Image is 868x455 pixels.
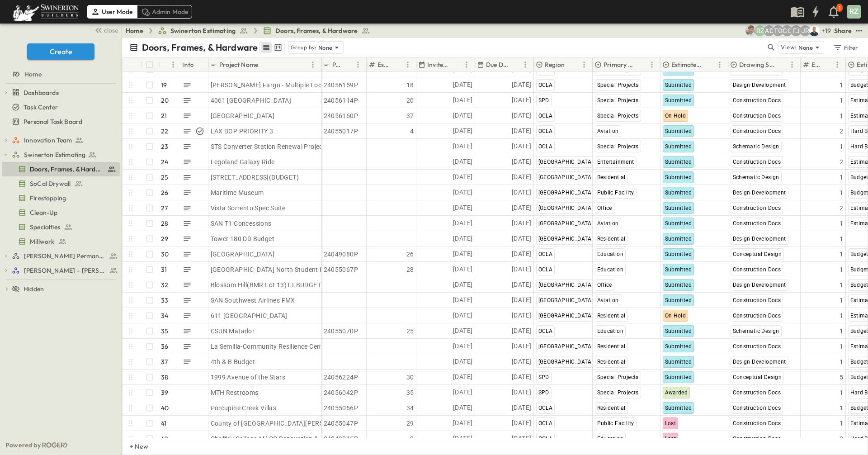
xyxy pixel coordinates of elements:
p: 32 [161,280,168,289]
p: 24 [161,157,168,166]
div: User Mode [87,5,137,19]
span: Blossom Hill(BMR Lot 13)T.I.BUDGET [211,280,321,289]
span: Aviation [597,220,619,227]
span: Maritime Museum [211,188,264,197]
span: Dashboards [24,88,59,97]
div: Joshua Russell (joshua.russell@swinerton.com) [800,25,811,36]
span: OCLA [538,143,553,150]
span: [DATE] [453,280,472,290]
p: + 19 [821,26,830,35]
span: Submitted [665,266,692,273]
p: 20 [161,96,169,105]
span: 1 [840,265,843,274]
span: STS Converter Station Renewal Project [211,142,325,151]
div: Filter [833,43,859,52]
span: Schematic Design [733,143,779,150]
span: [DATE] [453,249,472,259]
div: Info [183,52,194,77]
button: Filter [830,41,861,54]
button: Menu [307,59,318,70]
span: Personal Task Board [24,117,82,126]
span: [PERSON_NAME] Fargo - Multiple Location [211,81,337,90]
p: 25 [161,173,168,182]
span: OCLA [538,251,553,257]
span: Construction Docs [733,66,781,73]
span: [DATE] [453,126,472,136]
span: [DATE] [512,264,531,275]
span: 24056114P [324,96,359,105]
span: 24055017P [324,127,359,136]
span: [DATE] [453,264,472,275]
p: Due Date [486,60,508,69]
p: 19 [161,81,167,90]
p: OPEN [304,311,319,318]
p: P-Code [332,60,341,69]
span: [DATE] [512,249,531,259]
p: OPEN [304,295,319,303]
p: 34 [161,311,168,320]
button: Menu [579,59,590,70]
p: OPEN [304,188,319,195]
span: Submitted [665,205,692,211]
button: Sort [822,60,832,70]
span: [DATE] [512,126,531,136]
button: Menu [646,59,657,70]
a: [PERSON_NAME] – [PERSON_NAME][GEOGRAPHIC_DATA] [12,264,118,277]
span: [DATE] [453,233,472,244]
p: None [798,43,813,52]
button: Menu [832,59,843,70]
div: Innovation Teamtest [2,133,120,147]
div: Alyssa De Robertis (aderoberti@swinerton.com) [764,25,774,36]
span: [DATE] [512,203,531,213]
span: Doors, Frames, & Hardware [30,165,104,174]
span: Submitted [665,236,692,242]
button: Sort [566,60,576,70]
span: 4061 [GEOGRAPHIC_DATA] [211,96,292,105]
span: [GEOGRAPHIC_DATA] [538,236,594,242]
div: Millworktest [2,234,120,249]
span: Construction Docs [733,297,781,303]
button: Menu [353,59,363,70]
p: OPEN [304,126,319,133]
div: SoCal Drywalltest [2,176,120,191]
span: Design Development [733,282,786,288]
a: Swinerton Estimating [158,26,248,35]
span: Legoland Galaxy Ride [211,157,275,166]
a: Doors, Frames, & Hardware [2,163,118,175]
p: 21 [161,111,167,120]
div: Specialtiestest [2,220,120,234]
span: [DATE] [453,156,472,167]
button: Menu [461,59,472,70]
span: Entertainment [597,159,634,165]
span: [DATE] [512,280,531,290]
span: OCLA [538,266,553,273]
img: Brandon Norcutt (brandon.norcutt@swinerton.com) [809,25,820,36]
span: [DATE] [512,172,531,182]
button: Sort [260,60,270,70]
a: Kaiser Permanente Baldwin Park - ED Expansion [12,250,118,262]
span: [GEOGRAPHIC_DATA] [211,250,275,259]
span: Construction Docs [733,205,781,211]
p: OPEN [304,203,319,210]
a: Specialties [2,221,118,233]
span: Vista Sorrento Spec Suite [211,204,286,213]
span: Construction Docs [733,159,781,165]
span: Specialties [30,223,60,232]
p: Estimate Round [811,60,820,69]
a: Millwork [2,235,118,248]
span: [DATE] [453,110,472,121]
span: [DATE] [512,187,531,198]
span: 1 [840,250,843,259]
span: Swinerton Estimating [24,150,85,159]
button: Sort [343,60,353,70]
div: [PERSON_NAME] – [PERSON_NAME][GEOGRAPHIC_DATA]test [2,263,120,278]
button: Menu [402,59,413,70]
span: [GEOGRAPHIC_DATA] [538,220,594,227]
p: 33 [161,296,168,305]
button: Sort [704,60,714,70]
img: Aaron Anderson (aaron.anderson@swinerton.com) [745,25,756,36]
span: 24056159P [324,81,359,90]
div: Personal Task Boardtest [2,114,120,129]
button: Sort [777,60,787,70]
span: [DATE] [453,203,472,213]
